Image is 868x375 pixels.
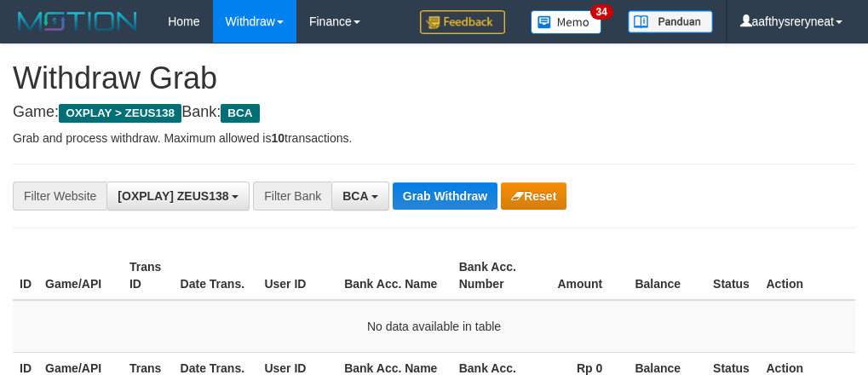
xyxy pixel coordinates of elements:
img: panduan.png [628,10,713,33]
button: [OXPLAY] ZEUS138 [106,182,250,211]
img: Button%20Memo.svg [531,10,602,34]
th: ID [13,251,38,300]
td: No data available in table [13,300,855,353]
span: BCA [221,104,259,123]
button: BCA [331,182,389,211]
img: Feedback.jpg [420,10,505,34]
p: Grab and process withdraw. Maximum allowed is transactions. [13,130,855,147]
th: Status [706,251,759,300]
h1: Withdraw Grab [13,61,855,95]
th: Amount [531,251,628,300]
button: Reset [501,182,566,210]
h4: Game: Bank: [13,104,855,121]
th: User ID [257,251,337,300]
span: OXPLAY > ZEUS138 [59,104,181,123]
th: Balance [628,251,706,300]
span: 34 [590,4,613,20]
th: Action [759,251,855,300]
button: Grab Withdraw [393,182,497,210]
th: Bank Acc. Number [452,251,531,300]
th: Trans ID [123,251,174,300]
div: Filter Bank [253,182,331,211]
img: MOTION_logo.png [13,9,142,34]
strong: 10 [271,131,285,145]
th: Bank Acc. Name [337,251,452,300]
th: Date Trans. [174,251,258,300]
div: Filter Website [13,182,106,211]
span: [OXPLAY] ZEUS138 [118,189,228,203]
span: BCA [342,189,368,203]
th: Game/API [38,251,123,300]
